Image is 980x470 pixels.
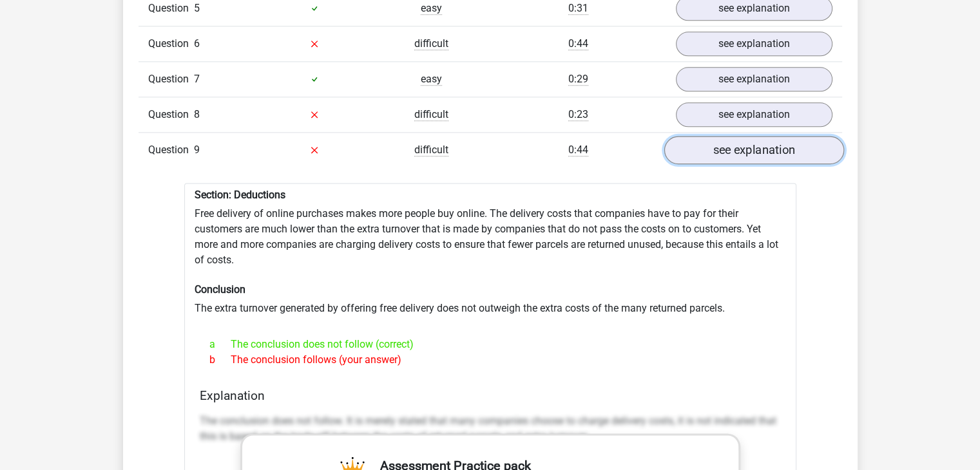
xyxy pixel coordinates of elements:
[148,107,194,122] span: Question
[148,71,194,87] span: Question
[676,32,832,56] a: see explanation
[200,413,781,444] p: The conclusion does not follow. It is merely stated that many companies choose to charge delivery...
[200,388,781,403] h4: Explanation
[568,2,588,15] span: 0:31
[209,352,231,368] span: b
[568,37,588,50] span: 0:44
[148,1,194,16] span: Question
[194,108,200,120] span: 8
[194,73,200,85] span: 7
[664,136,843,164] a: see explanation
[148,142,194,158] span: Question
[209,337,231,352] span: a
[421,2,442,15] span: easy
[676,67,832,91] a: see explanation
[200,337,781,352] div: The conclusion does not follow (correct)
[568,144,588,156] span: 0:44
[195,283,786,296] h6: Conclusion
[194,144,200,156] span: 9
[200,352,781,368] div: The conclusion follows (your answer)
[568,73,588,86] span: 0:29
[414,108,448,121] span: difficult
[421,73,442,86] span: easy
[148,36,194,52] span: Question
[195,189,786,201] h6: Section: Deductions
[568,108,588,121] span: 0:23
[414,144,448,156] span: difficult
[676,102,832,127] a: see explanation
[194,2,200,14] span: 5
[414,37,448,50] span: difficult
[194,37,200,50] span: 6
